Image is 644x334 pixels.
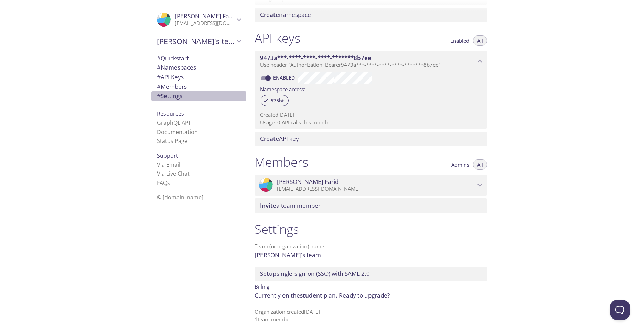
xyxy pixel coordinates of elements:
div: Create API Key [255,132,487,146]
iframe: Help Scout Beacon - Open [610,300,630,320]
span: single-sign-on (SSO) with SAML 2.0 [260,270,370,278]
p: Organization created [DATE] 1 team member [255,308,487,323]
div: Create namespace [255,8,487,22]
div: Mohammad's team [151,32,246,50]
label: Namespace access: [260,84,305,94]
div: Members [151,82,246,92]
h1: Settings [255,221,487,237]
div: API Keys [151,72,246,82]
div: Mohammad Farid [255,175,487,196]
p: Currently on the plan. [255,291,487,300]
a: Status Page [157,137,187,145]
span: [PERSON_NAME] Farid [277,178,339,186]
div: Namespaces [151,63,246,72]
span: [PERSON_NAME]'s team [157,36,235,46]
a: FAQ [157,179,170,187]
span: API key [260,135,299,143]
h1: API keys [255,30,300,46]
button: All [473,159,487,170]
p: [EMAIL_ADDRESS][DOMAIN_NAME] [175,20,235,27]
span: © [DOMAIN_NAME] [157,194,203,201]
span: Ready to ? [339,291,390,299]
label: Team (or organization) name: [255,244,326,249]
div: 575bt [261,95,289,106]
div: Setup SSO [255,267,487,281]
div: Mohammad Farid [151,8,246,31]
span: # [157,54,161,62]
a: Via Live Chat [157,170,190,177]
span: s [167,179,170,187]
div: Invite a team member [255,198,487,213]
span: Resources [157,110,184,117]
span: Quickstart [157,54,189,62]
span: # [157,83,161,91]
button: Enabled [446,35,473,46]
span: Settings [157,92,182,100]
span: Members [157,83,187,91]
span: # [157,63,161,71]
span: Invite [260,201,276,209]
p: Usage: 0 API calls this month [260,119,482,126]
p: Billing: [255,281,487,291]
button: Admins [447,159,473,170]
span: API Keys [157,73,184,81]
button: All [473,35,487,46]
div: Quickstart [151,53,246,63]
span: Support [157,152,178,159]
a: Via Email [157,161,180,168]
a: Documentation [157,128,198,136]
span: 575bt [267,97,288,104]
span: Create [260,11,279,19]
div: Team Settings [151,91,246,101]
span: [PERSON_NAME] Farid [175,12,236,20]
span: Namespaces [157,63,196,71]
p: Created [DATE] [260,111,482,118]
span: # [157,73,161,81]
p: [EMAIL_ADDRESS][DOMAIN_NAME] [277,186,475,192]
a: upgrade [364,291,387,299]
a: GraphQL API [157,119,190,126]
span: # [157,92,161,100]
span: a team member [260,201,321,209]
a: Enabled [272,74,298,81]
span: Create [260,135,279,143]
span: namespace [260,11,311,19]
h1: Members [255,154,308,170]
span: Setup [260,270,277,278]
span: student [300,291,322,299]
